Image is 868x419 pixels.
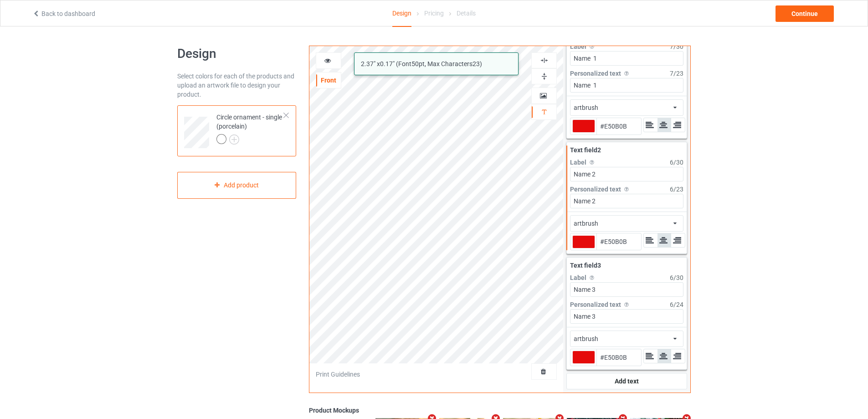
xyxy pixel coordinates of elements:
span: Personalized text [570,70,621,77]
div: Pricing [424,0,444,26]
span: Label [570,159,586,166]
img: svg%3E%0A [540,56,549,65]
div: 6 / 30 [670,273,683,282]
h1: Design [177,46,296,62]
img: svg%3E%0A [588,43,596,50]
img: svg%3E%0A [623,70,630,77]
div: Circle ornament - single (porcelain) [177,105,296,156]
div: Print Guidelines [316,370,360,379]
a: Back to dashboard [32,10,95,17]
img: svg%3E%0A [540,108,549,116]
input: Your label [570,167,683,181]
div: Add product [177,172,296,199]
span: 2.37 " x 0.17 " (Font 50 pt, Max Characters 23 ) [361,60,482,67]
span: Personalized text [570,186,621,193]
div: Text field 2 [570,145,683,155]
img: svg%3E%0A [588,159,596,166]
input: Your label [570,51,683,66]
div: 6 / 30 [670,158,683,167]
div: artbrush [574,103,598,112]
div: 7 / 23 [670,69,683,78]
div: Text field 3 [570,261,683,270]
div: artbrush [574,219,598,228]
div: 6 / 24 [670,300,683,309]
img: svg%3E%0A [540,72,549,81]
input: Your text [570,78,683,93]
img: svg+xml;base64,PD94bWwgdmVyc2lvbj0iMS4wIiBlbmNvZGluZz0iVVRGLTgiPz4KPHN2ZyB3aWR0aD0iMjJweCIgaGVpZ2... [229,134,239,145]
div: Product Mockups [309,406,691,415]
div: 6 / 23 [670,185,683,194]
div: artbrush [574,334,598,343]
img: svg%3E%0A [623,186,630,193]
span: Personalized text [570,301,621,308]
div: Details [457,0,476,26]
span: Label [570,43,586,50]
input: Your text [570,309,683,324]
img: svg%3E%0A [588,274,596,281]
div: Design [392,0,411,27]
div: Add text [566,373,687,389]
input: Your label [570,282,683,297]
div: Front [316,76,341,85]
div: 7 / 30 [670,42,683,51]
span: Label [570,274,586,281]
input: Your text [570,194,683,208]
div: Circle ornament - single (porcelain) [216,113,284,144]
img: svg%3E%0A [623,301,630,308]
div: Continue [776,5,834,22]
div: Select colors for each of the products and upload an artwork file to design your product. [177,72,296,99]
